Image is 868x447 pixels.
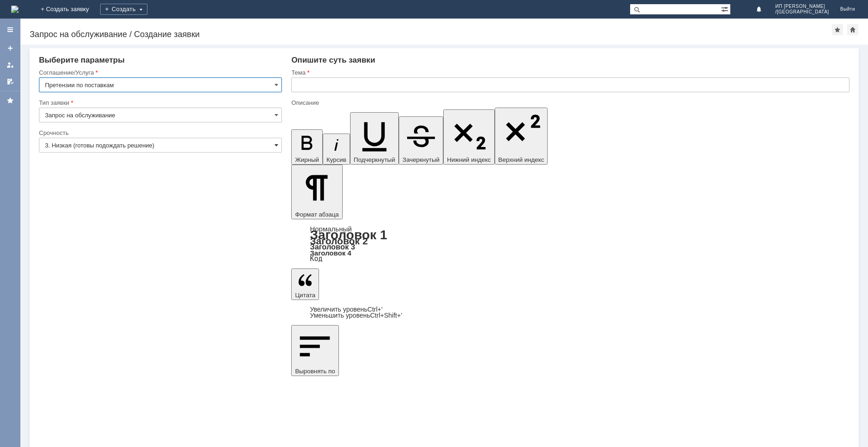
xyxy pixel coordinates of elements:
[39,100,280,106] div: Тип заявки
[370,312,402,319] span: Ctrl+Shift+'
[291,226,849,262] div: Формат абзаца
[3,57,18,72] a: Мои заявки
[295,292,315,299] span: Цитата
[11,6,19,13] img: logo
[310,243,355,251] a: Заголовок 3
[291,100,848,106] div: Описание
[326,156,346,163] span: Курсив
[100,4,147,15] div: Создать
[291,268,319,300] button: Цитата
[323,134,350,165] button: Курсив
[310,236,368,246] a: Заголовок 2
[310,228,387,242] a: Заголовок 1
[3,41,18,56] a: Создать заявку
[30,30,832,39] div: Запрос на обслуживание / Создание заявки
[310,225,351,233] a: Нормальный
[721,4,730,13] span: Расширенный поиск
[832,24,843,35] div: Добавить в избранное
[291,56,375,64] span: Опишите суть заявки
[295,156,319,163] span: Жирный
[443,109,495,165] button: Нижний индекс
[291,70,848,76] div: Тема
[310,312,402,319] a: Decrease
[354,156,395,163] span: Подчеркнутый
[310,255,322,263] a: Код
[291,307,849,319] div: Цитата
[291,325,338,376] button: Выровнять по
[291,165,342,219] button: Формат абзаца
[39,70,280,76] div: Соглашение/Услуга
[39,130,280,136] div: Срочность
[447,156,491,163] span: Нижний индекс
[310,306,383,313] a: Increase
[775,4,829,9] span: ИП [PERSON_NAME]
[39,56,125,64] span: Выберите параметры
[402,156,440,163] span: Зачеркнутый
[399,116,443,165] button: Зачеркнутый
[367,306,383,313] span: Ctrl+'
[310,249,351,257] a: Заголовок 4
[11,6,19,13] a: Перейти на домашнюю страницу
[295,211,338,218] span: Формат абзаца
[3,74,18,89] a: Мои согласования
[495,108,548,165] button: Верхний индекс
[847,24,858,35] div: Сделать домашней страницей
[350,112,399,165] button: Подчеркнутый
[295,368,335,375] span: Выровнять по
[498,156,544,163] span: Верхний индекс
[775,9,829,15] span: /[GEOGRAPHIC_DATA]
[291,129,323,165] button: Жирный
